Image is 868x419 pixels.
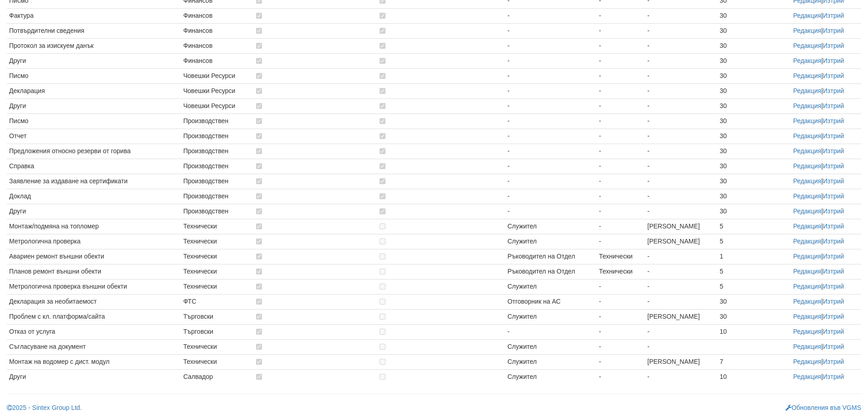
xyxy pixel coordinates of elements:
a: Изтрий [823,117,844,124]
td: 30 [717,310,791,325]
a: Редакция [793,253,822,260]
span: - [508,177,510,185]
td: 30 [717,204,791,219]
td: Други [7,204,181,219]
td: Писмо [7,69,181,84]
td: - [597,24,645,39]
a: 2025 - Sintex Group Ltd. [7,404,82,411]
td: Справка [7,159,181,174]
td: Производствен [181,129,254,144]
td: Служител [505,340,597,355]
td: [PERSON_NAME] [645,219,718,234]
td: | [791,99,861,114]
td: - [597,325,645,340]
a: Редакция [793,283,822,290]
td: - [645,144,718,159]
a: Редакция [793,147,822,155]
td: | [791,279,861,295]
td: 30 [717,144,791,159]
td: - [597,54,645,69]
a: Редакция [793,343,822,350]
td: - [597,355,645,370]
td: Технически [181,264,254,279]
td: | [791,159,861,174]
a: Изтрий [823,207,844,215]
td: - [645,370,718,385]
span: - [508,72,510,79]
a: Редакция [793,207,822,215]
td: 30 [717,174,791,189]
td: Финансов [181,9,254,24]
td: Търговски [181,325,254,340]
td: | [791,39,861,54]
td: | [791,144,861,159]
a: Изтрий [823,222,844,230]
td: - [597,204,645,219]
td: - [597,219,645,234]
td: - [645,279,718,295]
td: - [597,69,645,84]
td: Технически [181,234,254,249]
td: | [791,325,861,340]
a: Редакция [793,12,822,19]
td: Метрологична проверка [7,234,181,249]
span: - [508,102,510,109]
td: Предложения относно резерви от горива [7,144,181,159]
td: | [791,264,861,279]
td: | [791,204,861,219]
span: - [508,328,510,335]
a: Изтрий [823,27,844,34]
td: - [645,129,718,144]
a: Редакция [793,117,822,124]
a: Редакция [793,222,822,230]
td: 5 [717,264,791,279]
td: Технически [597,249,645,264]
td: | [791,84,861,99]
a: Редакция [793,373,822,380]
td: Производствен [181,174,254,189]
td: 30 [717,54,791,69]
a: Изтрий [823,358,844,365]
td: Отчет [7,129,181,144]
td: Технически [181,279,254,295]
span: - [508,147,510,155]
td: - [645,174,718,189]
td: | [791,249,861,264]
td: 1 [717,249,791,264]
td: - [597,159,645,174]
td: Производствен [181,189,254,204]
td: | [791,310,861,325]
td: - [597,234,645,249]
a: Редакция [793,313,822,320]
td: Производствен [181,204,254,219]
td: | [791,54,861,69]
td: - [597,370,645,385]
td: Декларация за необитаемост [7,295,181,310]
td: Писмо [7,114,181,129]
a: Изтрий [823,283,844,290]
td: Финансов [181,24,254,39]
a: Изтрий [823,373,844,380]
td: - [645,264,718,279]
a: Редакция [793,358,822,365]
td: Авариен ремонт външни обекти [7,249,181,264]
td: Служител [505,234,597,249]
a: Редакция [793,42,822,49]
td: Фактура [7,9,181,24]
td: - [597,129,645,144]
td: Отказ от услуга [7,325,181,340]
a: Редакция [793,328,822,335]
td: - [597,39,645,54]
td: - [597,310,645,325]
td: 30 [717,129,791,144]
td: [PERSON_NAME] [645,310,718,325]
a: Редакция [793,298,822,305]
td: - [597,189,645,204]
a: Изтрий [823,162,844,170]
td: 30 [717,99,791,114]
a: Изтрий [823,87,844,94]
span: - [508,162,510,170]
a: Изтрий [823,253,844,260]
td: - [645,249,718,264]
td: Доклад [7,189,181,204]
